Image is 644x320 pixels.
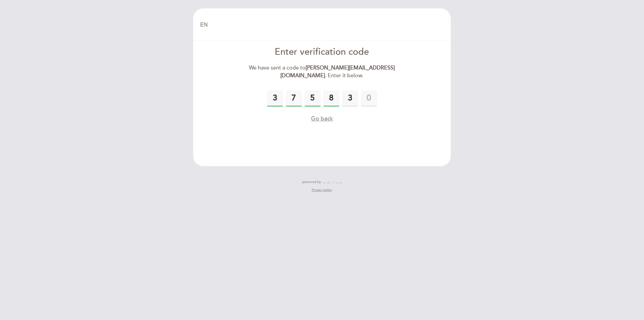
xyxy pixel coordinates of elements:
div: Enter verification code [245,46,399,59]
input: 0 [342,90,358,106]
input: 0 [323,90,339,106]
input: 0 [267,90,283,106]
strong: [PERSON_NAME][EMAIL_ADDRESS][DOMAIN_NAME] [280,64,395,79]
a: Privacy policy [312,188,332,192]
span: powered by [302,180,321,184]
input: 0 [361,90,377,106]
input: 0 [286,90,302,106]
a: powered by [302,180,342,184]
div: We have sent a code to . Enter it below. [245,64,399,80]
button: Go back [311,115,333,123]
input: 0 [305,90,321,106]
img: MEITRE [323,180,342,184]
